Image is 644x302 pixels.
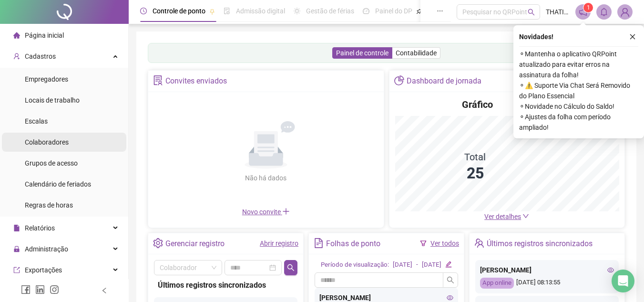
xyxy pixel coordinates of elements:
span: facebook [21,285,31,294]
span: Ver detalhes [484,213,521,220]
span: Relatórios [25,224,55,232]
div: - [416,260,418,270]
span: Cadastros [25,52,56,60]
span: close [629,33,636,40]
img: 74163 [618,5,632,19]
span: Painel do DP [375,7,412,15]
div: [DATE] [393,260,412,270]
div: App online [480,278,514,289]
span: Contabilidade [396,49,437,57]
span: Controle de ponto [153,7,205,15]
span: search [447,276,454,284]
span: lock [13,246,20,252]
span: Administração [25,245,68,253]
span: solution [153,75,163,85]
div: Últimos registros sincronizados [158,279,294,291]
span: Regras de horas [25,201,73,209]
div: Período de visualização: [321,260,389,270]
span: Painel de controle [336,49,388,57]
span: search [287,264,295,271]
span: filter [420,240,427,247]
span: eye [607,267,614,273]
span: team [474,238,484,248]
span: Exportações [25,266,62,274]
div: Open Intercom Messenger [612,270,634,292]
a: Ver detalhes down [484,213,529,220]
span: home [13,32,20,39]
span: instagram [50,285,59,294]
span: Calendário de feriados [25,180,91,188]
span: linkedin [35,285,45,294]
span: setting [153,238,163,248]
span: file [13,225,20,231]
span: clock-circle [140,8,147,14]
div: [DATE] [422,260,441,270]
span: ⚬ Novidade no Cálculo do Saldo! [519,101,638,112]
span: dashboard [363,8,369,14]
h4: Gráfico [462,98,493,111]
span: Locais de trabalho [25,96,80,104]
span: Escalas [25,117,48,125]
span: user-add [13,53,20,60]
span: ⚬ Ajustes da folha com período ampliado! [519,112,638,133]
div: Dashboard de jornada [407,73,481,89]
span: file-done [224,8,230,14]
div: Últimos registros sincronizados [487,236,593,252]
span: Página inicial [25,31,64,39]
span: Novo convite [242,208,290,216]
span: down [522,213,529,219]
div: [DATE] 08:13:55 [480,278,614,289]
div: Folhas de ponto [326,236,380,252]
span: search [528,9,535,16]
span: Admissão digital [236,7,285,15]
sup: 1 [583,3,593,12]
span: plus [282,208,290,215]
span: ⚬ Mantenha o aplicativo QRPoint atualizado para evitar erros na assinatura da folha! [519,49,638,80]
span: ellipsis [437,8,443,14]
div: Não há dados [222,173,310,183]
span: file-text [314,238,324,248]
span: sun [294,8,300,14]
span: pie-chart [394,75,404,85]
div: Convites enviados [165,73,227,89]
div: [PERSON_NAME] [480,265,614,275]
a: Ver todos [430,240,459,247]
span: Grupos de acesso [25,159,78,167]
span: edit [445,261,451,267]
span: Gestão de férias [306,7,354,15]
span: 1 [587,4,590,11]
span: eye [447,294,453,301]
span: Novidades ! [519,31,553,42]
span: Empregadores [25,75,68,83]
span: pushpin [416,9,422,14]
span: Colaboradores [25,138,69,146]
span: ⚬ ⚠️ Suporte Via Chat Será Removido do Plano Essencial [519,80,638,101]
span: left [101,287,108,294]
div: Gerenciar registro [165,236,225,252]
span: export [13,267,20,273]
span: bell [600,8,608,16]
span: notification [579,8,587,16]
a: Abrir registro [260,240,298,247]
span: pushpin [209,9,215,14]
span: THATIANA [546,7,570,17]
